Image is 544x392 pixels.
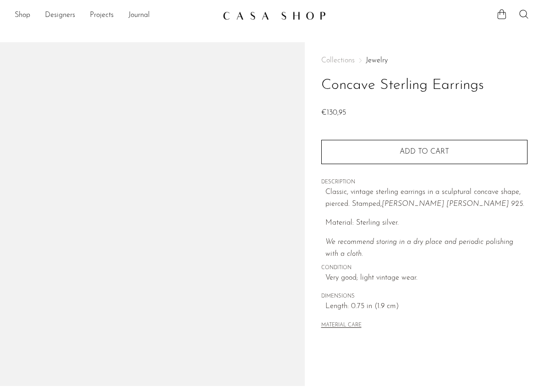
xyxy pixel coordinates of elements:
[321,109,346,116] span: €130,95
[321,178,528,187] span: DESCRIPTION
[325,217,528,229] p: Material: Sterling silver.
[325,272,528,284] span: Very good; light vintage wear.
[321,57,355,64] span: Collections
[325,301,528,313] span: Length: 0.75 in (1.9 cm)
[321,57,528,64] nav: Breadcrumbs
[325,187,528,210] p: Classic, vintage sterling earrings in a sculptural concave shape, pierced. Stamped,
[382,200,524,208] em: [PERSON_NAME] [PERSON_NAME] 925.
[90,10,114,22] a: Projects
[321,322,362,329] button: MATERIAL CARE
[321,264,528,272] span: CONDITION
[15,8,215,23] nav: Desktop navigation
[321,140,528,164] button: Add to cart
[366,57,388,64] a: Jewelry
[128,10,150,22] a: Journal
[325,238,513,258] em: We recommend storing in a dry place and periodic polishing with a cloth.
[15,10,30,22] a: Shop
[321,293,528,301] span: DIMENSIONS
[400,148,449,155] span: Add to cart
[15,8,215,23] ul: NEW HEADER MENU
[45,10,75,22] a: Designers
[321,74,528,97] h1: Concave Sterling Earrings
